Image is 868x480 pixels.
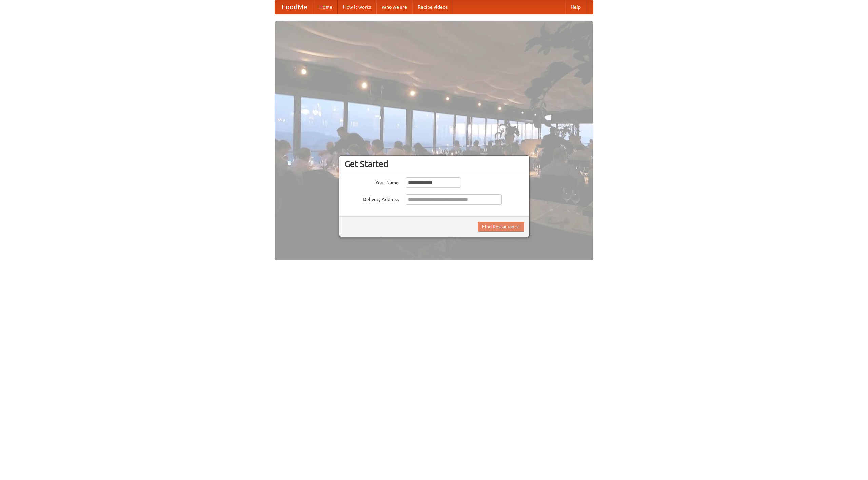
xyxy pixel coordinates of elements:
button: Find Restaurants! [478,222,524,232]
label: Your Name [344,177,399,186]
label: Delivery Address [344,194,399,203]
a: Help [565,0,586,14]
a: Recipe videos [412,0,453,14]
a: Who we are [376,0,412,14]
a: Home [314,0,338,14]
a: How it works [338,0,376,14]
h3: Get Started [344,159,524,169]
a: FoodMe [275,0,314,14]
